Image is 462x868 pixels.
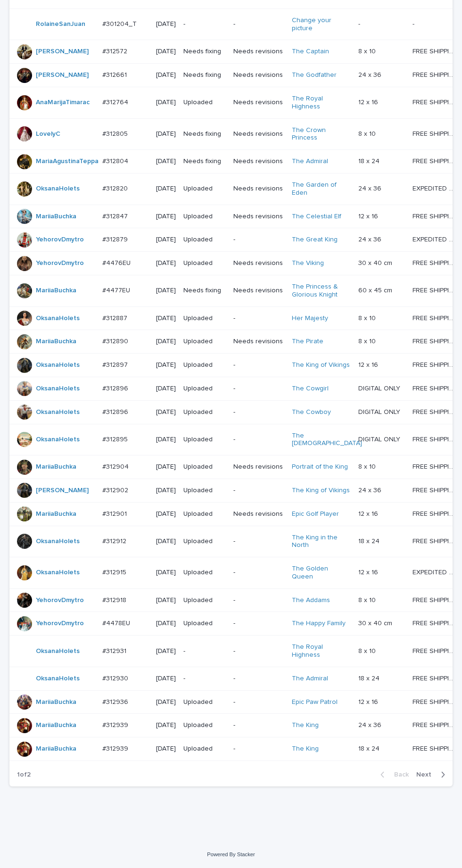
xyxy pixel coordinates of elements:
[358,743,381,753] p: 18 x 24
[358,359,380,369] p: 12 x 16
[358,508,380,518] p: 12 x 16
[156,647,176,655] p: [DATE]
[358,383,402,393] p: DIGITAL ONLY
[183,99,226,107] p: Uploaded
[233,71,284,79] p: Needs revisions
[412,461,458,471] p: FREE SHIPPING - preview in 1-2 business days, after your approval delivery will take 5-10 b.d.
[102,645,128,655] p: #312931
[233,99,284,107] p: Needs revisions
[156,487,176,495] p: [DATE]
[156,287,176,295] p: [DATE]
[233,213,284,221] p: Needs revisions
[183,130,226,138] p: Needs fixing
[292,361,350,369] a: The King of Vikings
[292,596,330,604] a: The Addams
[292,721,319,729] a: The King
[36,185,80,193] a: OksanaHolets
[207,851,255,857] a: Powered By Stacker
[358,336,378,346] p: 8 x 10
[358,567,380,577] p: 12 x 16
[102,234,130,244] p: #312879
[36,675,80,683] a: OksanaHolets
[36,510,76,518] a: MariiaBuchka
[36,361,80,369] a: OksanaHolets
[292,95,351,111] a: The Royal Highness
[412,485,458,495] p: FREE SHIPPING - preview in 1-2 business days, after your approval delivery will take 5-10 b.d.
[102,618,132,628] p: #4478EU
[412,536,458,546] p: FREE SHIPPING - preview in 1-2 business days, after your approval delivery will take 5-10 b.d.
[183,20,226,28] p: -
[102,536,128,546] p: #312912
[102,156,130,165] p: #312804
[102,383,130,393] p: #312896
[102,743,130,753] p: #312939
[292,510,339,518] a: Epic Golf Player
[233,48,284,56] p: Needs revisions
[412,46,458,56] p: FREE SHIPPING - preview in 1-2 business days, after your approval delivery will take 5-10 b.d.
[102,485,130,495] p: #312902
[156,698,176,706] p: [DATE]
[183,338,226,346] p: Uploaded
[183,157,226,165] p: Needs fixing
[36,436,80,444] a: OksanaHolets
[156,596,176,604] p: [DATE]
[156,314,176,322] p: [DATE]
[358,46,378,56] p: 8 x 10
[36,647,80,655] a: OksanaHolets
[292,48,329,56] a: The Captain
[233,537,284,546] p: -
[156,71,176,79] p: [DATE]
[36,463,76,471] a: MariiaBuchka
[233,487,284,495] p: -
[412,770,453,779] button: Next
[156,510,176,518] p: [DATE]
[36,385,80,393] a: OksanaHolets
[36,71,89,79] a: [PERSON_NAME]
[233,675,284,683] p: -
[36,408,80,416] a: OksanaHolets
[183,647,226,655] p: -
[9,763,38,786] p: 1 of 2
[233,510,284,518] p: Needs revisions
[358,97,380,107] p: 12 x 16
[412,18,416,28] p: -
[412,743,458,753] p: FREE SHIPPING - preview in 1-2 business days, after your approval delivery will take 5-10 b.d.
[102,336,130,346] p: #312890
[156,675,176,683] p: [DATE]
[233,130,284,138] p: Needs revisions
[292,181,351,197] a: The Garden of Eden
[412,156,458,165] p: FREE SHIPPING - preview in 1-2 business days, after your approval delivery will take 5-10 b.d.
[36,620,84,628] a: YehorovDmytro
[102,434,130,444] p: #312895
[102,508,129,518] p: #312901
[416,771,437,778] span: Next
[156,99,176,107] p: [DATE]
[36,287,76,295] a: MariiaBuchka
[358,211,380,221] p: 12 x 16
[233,287,284,295] p: Needs revisions
[36,314,80,322] a: OksanaHolets
[102,313,129,322] p: #312887
[233,698,284,706] p: -
[183,721,226,729] p: Uploaded
[292,432,362,448] a: The [DEMOGRAPHIC_DATA]
[233,596,284,604] p: -
[183,287,226,295] p: Needs fixing
[156,721,176,729] p: [DATE]
[233,314,284,322] p: -
[36,596,84,604] a: YehorovDmytro
[183,698,226,706] p: Uploaded
[292,126,351,142] a: The Crown Princess
[183,48,226,56] p: Needs fixing
[292,643,351,659] a: The Royal Highness
[292,698,338,706] a: Epic Paw Patrol
[292,236,338,244] a: The Great King
[412,69,458,79] p: FREE SHIPPING - preview in 1-2 business days, after your approval delivery will take 5-10 b.d.
[183,185,226,193] p: Uploaded
[156,537,176,546] p: [DATE]
[183,259,226,267] p: Uploaded
[102,285,132,295] p: #4477EU
[183,361,226,369] p: Uploaded
[183,537,226,546] p: Uploaded
[292,534,351,550] a: The King in the North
